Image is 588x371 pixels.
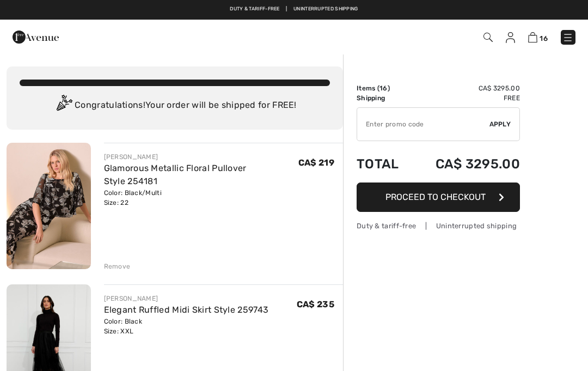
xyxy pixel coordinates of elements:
[489,119,511,129] span: Apply
[528,32,537,42] img: Shopping Bag
[13,26,59,48] img: 1ère Avenue
[357,83,411,93] td: Items ( )
[540,34,548,42] span: 16
[104,152,298,162] div: [PERSON_NAME]
[104,261,131,271] div: Remove
[104,163,247,186] a: Glamorous Metallic Floral Pullover Style 254181
[298,157,334,168] span: CA$ 219
[506,32,515,43] img: My Info
[104,305,269,315] a: Elegant Ruffled Midi Skirt Style 259743
[528,31,548,44] a: 16
[411,83,520,93] td: CA$ 3295.00
[357,183,520,212] button: Proceed to Checkout
[411,93,520,103] td: Free
[483,33,493,42] img: Search
[53,95,75,117] img: Congratulation2.svg
[379,84,388,92] span: 16
[357,108,489,141] input: Promo code
[7,143,91,269] img: Glamorous Metallic Floral Pullover Style 254181
[104,294,269,303] div: [PERSON_NAME]
[357,145,411,183] td: Total
[104,188,298,208] div: Color: Black/Multi Size: 22
[411,145,520,183] td: CA$ 3295.00
[13,31,59,41] a: 1ère Avenue
[297,299,334,309] span: CA$ 235
[385,192,486,202] span: Proceed to Checkout
[357,221,520,231] div: Duty & tariff-free | Uninterrupted shipping
[357,93,411,103] td: Shipping
[104,317,269,336] div: Color: Black Size: XXL
[562,32,573,43] img: Menu
[20,95,330,117] div: Congratulations! Your order will be shipped for FREE!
